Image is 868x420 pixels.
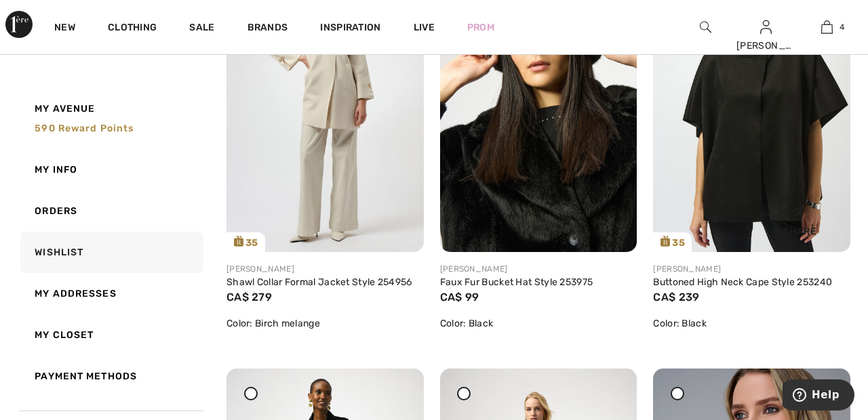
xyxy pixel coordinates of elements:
[18,149,203,190] a: My Info
[5,11,33,38] img: 1ère Avenue
[440,263,637,275] div: [PERSON_NAME]
[759,194,840,242] div: Share
[797,19,856,35] a: 4
[54,22,75,36] a: New
[467,20,494,35] a: Prom
[226,316,424,331] div: Color: Birch melange
[226,276,412,288] a: Shawl Collar Formal Jacket Style 254956
[440,291,479,303] span: CA$ 99
[783,379,854,413] iframe: Opens a widget where you can find more information
[821,19,833,35] img: My Bag
[18,232,203,273] a: Wishlist
[736,39,796,53] div: [PERSON_NAME]
[760,19,772,35] img: My Info
[18,273,203,314] a: My Addresses
[653,316,850,331] div: Color: Black
[226,291,272,303] span: CA$ 279
[840,21,844,33] span: 4
[440,276,593,288] a: Faux Fur Bucket Hat Style 253975
[226,263,424,275] div: [PERSON_NAME]
[248,22,288,36] a: Brands
[189,22,214,36] a: Sale
[440,316,637,331] div: Color: Black
[653,291,699,303] span: CA$ 239
[18,314,203,356] a: My Closet
[18,190,203,232] a: Orders
[760,20,772,33] a: Sign In
[35,123,134,134] span: 590 Reward points
[108,22,157,36] a: Clothing
[653,263,850,275] div: [PERSON_NAME]
[18,356,203,397] a: Payment Methods
[320,22,380,36] span: Inspiration
[35,102,95,116] span: My Avenue
[653,276,832,288] a: Buttoned High Neck Cape Style 253240
[414,20,435,35] a: Live
[700,19,711,35] img: search the website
